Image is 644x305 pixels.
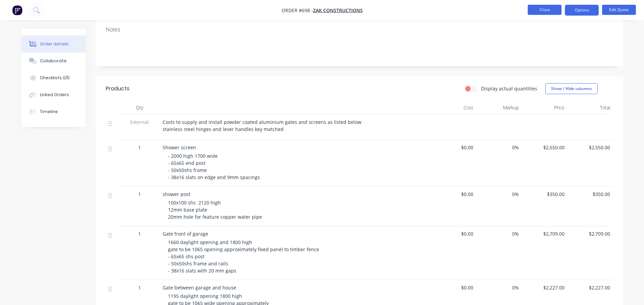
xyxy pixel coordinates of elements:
span: 100x100 shs 2120 high 12mm base plate 20mm hole for feature copper water pipe [168,199,262,220]
span: 1 [138,144,141,151]
button: Timeline [21,103,86,120]
span: $0.00 [433,230,473,237]
div: Total [567,101,613,114]
span: $2,227.00 [524,284,565,291]
span: 1 [138,284,141,291]
div: Notes [106,26,613,33]
div: Timeline [40,109,58,115]
span: 0% [479,284,519,291]
button: Linked Orders [21,86,86,103]
div: Products [106,85,129,93]
span: 1 [138,230,141,237]
span: shower post [163,191,190,197]
span: Gate front of garage [163,231,208,237]
span: $2,550.00 [524,144,565,151]
span: Shower screen [163,144,196,151]
span: $0.00 [433,284,473,291]
button: Options [565,5,599,16]
button: Checklists 0/0 [21,69,86,86]
button: Collaborate [21,52,86,69]
div: Order details [40,41,69,47]
span: Gate between garage and house [163,284,236,291]
div: Linked Orders [40,92,69,98]
div: Markup [476,101,522,114]
button: Edit Quote [602,5,636,15]
div: Collaborate [40,58,67,64]
button: Order details [21,36,86,52]
img: Factory [12,5,22,15]
span: External [122,118,157,126]
span: - 2000 high 1700 wide - 65x65 end post - 50x50shs frame - 38x16 slats on edge and 9mm spacings [168,153,260,180]
span: 0% [479,230,519,237]
span: $0.00 [433,144,473,151]
span: $2,227.00 [570,284,610,291]
div: Price [522,101,567,114]
div: Qty [119,101,160,114]
div: Checklists 0/0 [40,75,70,81]
button: Close [528,5,562,15]
span: $2,550.00 [570,144,610,151]
span: $350.00 [570,191,610,198]
button: Show / Hide columns [545,83,598,94]
span: $2,709.00 [524,230,565,237]
span: 0% [479,144,519,151]
span: $350.00 [524,191,565,198]
a: ZAK CONSTRUCTIONS [313,7,363,14]
span: Costs to supply and install powder coated aluminium gates and screens as listed below stainless s... [163,119,361,132]
span: 1 [138,191,141,198]
span: 0% [479,191,519,198]
span: Order #698 - [282,7,313,14]
span: $0.00 [433,191,473,198]
span: 1660 daylight opening and 1800 high gate to be 1065 opening approximately fixed panel to timber f... [168,239,320,274]
label: Display actual quantities [481,85,537,92]
div: Cost [430,101,476,114]
span: $2,709.00 [570,230,610,237]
